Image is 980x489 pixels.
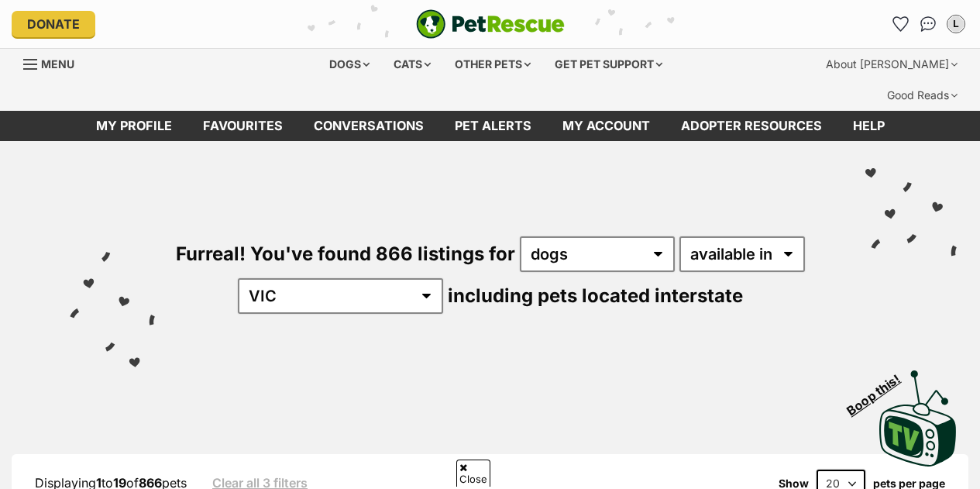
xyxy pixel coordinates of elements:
span: including pets located interstate [448,284,743,307]
button: My account [944,12,968,36]
a: Adopter resources [665,111,837,141]
img: logo-e224e6f780fb5917bec1dbf3a21bbac754714ae5b6737aabdf751b685950b380.svg [416,9,565,39]
span: Close [456,460,490,487]
span: Menu [41,57,74,71]
a: Favourites [187,111,298,141]
a: My profile [81,111,187,141]
div: About [PERSON_NAME] [815,49,968,80]
div: Cats [383,49,442,80]
div: L [948,16,964,32]
a: conversations [298,111,439,141]
a: My account [547,111,665,141]
img: PetRescue TV logo [879,370,957,467]
a: PetRescue [416,9,565,39]
a: Favourites [888,12,913,36]
a: Donate [12,11,95,37]
a: Conversations [916,12,940,36]
ul: Account quick links [888,12,968,36]
div: Dogs [318,49,380,80]
a: Menu [23,49,85,77]
div: Get pet support [544,49,673,80]
div: Good Reads [876,80,968,111]
span: Boop this! [844,362,916,418]
a: Help [837,111,900,141]
span: Furreal! You've found 866 listings for [176,243,515,265]
a: Pet alerts [439,111,547,141]
a: Boop this! [879,356,957,470]
img: chat-41dd97257d64d25036548639549fe6c8038ab92f7586957e7f3b1b290dea8141.svg [920,16,937,32]
div: Other pets [444,49,542,80]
